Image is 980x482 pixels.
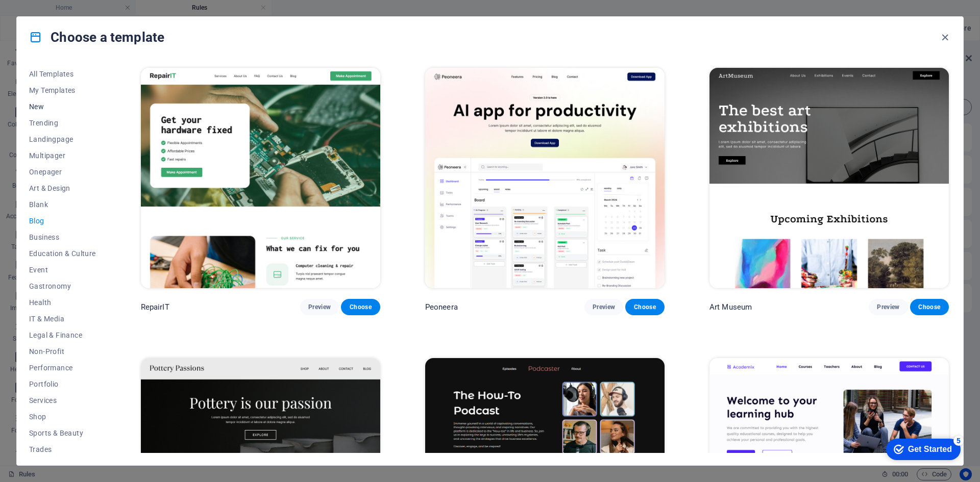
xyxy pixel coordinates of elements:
[29,66,96,82] button: All Templates
[4,4,74,15] button: Skip to main content
[300,299,339,315] button: Preview
[29,196,96,213] button: Blank
[29,82,96,98] button: My Templates
[29,311,96,327] button: IT & Media
[29,103,96,111] span: New
[869,299,908,315] button: Preview
[29,151,96,160] span: Multipager
[918,303,941,311] span: Choose
[349,303,372,311] span: Choose
[709,68,949,288] img: Art Museum
[29,364,96,372] span: Performance
[29,98,96,115] button: New
[29,266,96,274] span: Event
[29,441,96,458] button: Trades
[29,380,96,388] span: Portfolio
[29,168,96,176] span: Onepager
[29,282,96,290] span: Gastronomy
[29,249,96,258] span: Education & Culture
[29,147,96,164] button: Multipager
[29,217,96,225] span: Blog
[141,68,380,288] img: RepairIT
[29,164,96,180] button: Onepager
[878,434,965,464] iframe: To enrich screen reader interactions, please activate Accessibility in Grammarly extension settings
[29,131,96,147] button: Landingpage
[29,184,96,192] span: Art & Design
[633,303,656,311] span: Choose
[29,409,96,425] button: Shop
[29,233,96,241] span: Business
[425,302,458,312] p: Peoneera
[141,302,169,312] p: RepairIT
[29,396,96,404] span: Services
[29,331,96,339] span: Legal & Finance
[29,445,96,453] span: Trades
[29,119,96,127] span: Trending
[425,68,665,288] img: Peoneera
[308,303,331,311] span: Preview
[29,278,96,294] button: Gastronomy
[625,299,664,315] button: Choose
[341,299,380,315] button: Choose
[29,294,96,311] button: Health
[29,315,96,323] span: IT & Media
[709,302,752,312] p: Art Museum
[29,135,96,143] span: Landingpage
[29,262,96,278] button: Event
[29,343,96,360] button: Non-Profit
[584,299,623,315] button: Preview
[29,429,96,437] span: Sports & Beauty
[29,392,96,409] button: Services
[29,229,96,245] button: Business
[29,298,96,307] span: Health
[29,180,96,196] button: Art & Design
[29,70,96,78] span: All Templates
[877,303,899,311] span: Preview
[29,115,96,131] button: Trending
[29,425,96,441] button: Sports & Beauty
[29,245,96,262] button: Education & Culture
[29,86,96,94] span: My Templates
[29,213,96,229] button: Blog
[29,29,164,45] h4: Choose a template
[29,200,96,209] span: Blank
[29,376,96,392] button: Portfolio
[29,347,96,356] span: Non-Profit
[910,299,949,315] button: Choose
[29,413,96,421] span: Shop
[29,327,96,343] button: Legal & Finance
[29,360,96,376] button: Performance
[593,303,615,311] span: Preview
